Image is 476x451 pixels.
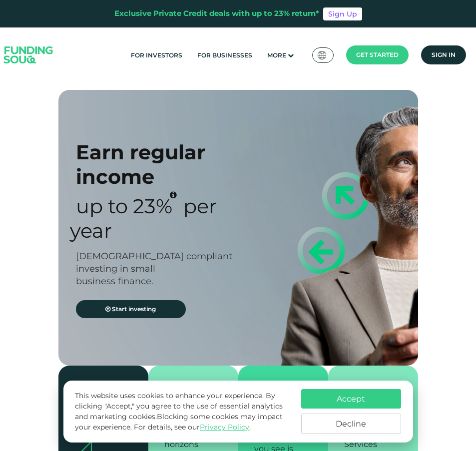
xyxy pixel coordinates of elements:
[170,191,177,199] i: 23% IRR (expected) ~ 15% Net yield (expected)
[75,412,283,432] span: Blocking some cookies may impact your experience.
[114,8,319,19] div: Exclusive Private Credit deals with up to 23% return*
[301,414,401,434] button: Decline
[356,51,399,58] span: Get started
[318,51,327,59] img: SA Flag
[75,391,291,433] p: This website uses cookies to enhance your experience. By clicking "Accept," you agree to the use ...
[128,47,185,63] a: For Investors
[112,305,156,313] span: Start investing
[134,423,251,432] span: For details, see our .
[421,45,466,64] a: Sign in
[70,194,217,243] span: Per Year
[76,251,232,287] span: [DEMOGRAPHIC_DATA] compliant investing in small business finance.
[200,423,249,432] a: Privacy Policy
[76,140,246,189] div: Earn regular income
[76,300,186,318] a: Start investing
[76,194,172,218] span: Up to 23%
[323,7,362,20] a: Sign Up
[432,51,456,58] span: Sign in
[195,47,255,63] a: For Businesses
[267,51,286,59] span: More
[301,389,401,409] button: Accept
